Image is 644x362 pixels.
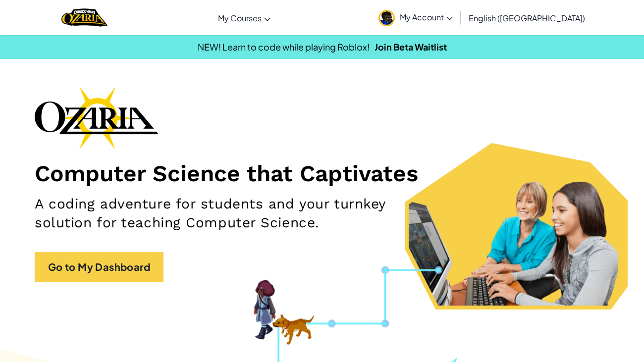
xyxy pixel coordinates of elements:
[378,10,395,26] img: avatar
[464,4,590,31] a: English ([GEOGRAPHIC_DATA])
[35,159,609,187] h1: Computer Science that Captivates
[35,252,163,282] a: Go to My Dashboard
[61,7,107,28] a: Ozaria by CodeCombat logo
[35,195,420,232] h2: A coding adventure for students and your turnkey solution for teaching Computer Science.
[35,86,159,150] img: Ozaria branding logo
[400,12,453,22] span: My Account
[198,41,370,52] span: NEW! Learn to code while playing Roblox!
[218,13,262,23] span: My Courses
[469,13,585,23] span: English ([GEOGRAPHIC_DATA])
[375,41,447,52] a: Join Beta Waitlist
[61,7,107,28] img: Home
[213,4,275,31] a: My Courses
[374,2,458,33] a: My Account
